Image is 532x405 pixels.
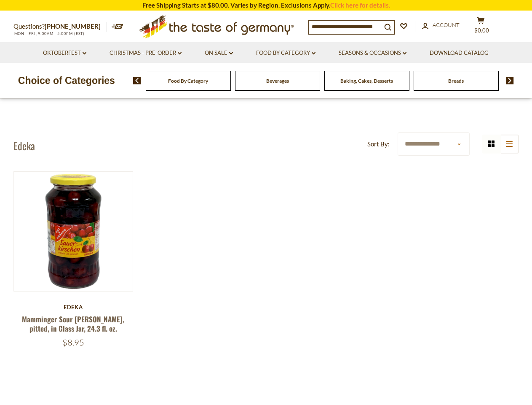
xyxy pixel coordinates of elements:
p: Questions? [13,21,107,32]
a: Seasons & Occasions [339,49,406,58]
a: Oktoberfest [43,49,86,58]
label: Sort By: [367,139,390,149]
a: Account [422,21,460,30]
a: Food By Category [168,78,208,84]
div: Edeka [13,304,134,310]
button: $0.00 [468,16,494,38]
span: $0.00 [474,27,489,34]
span: $8.95 [62,337,84,348]
a: [PHONE_NUMBER] [45,22,101,30]
a: Food By Category [256,49,315,58]
a: On Sale [205,49,233,58]
a: Baking, Cakes, Desserts [340,78,393,84]
img: next arrow [506,77,514,84]
a: Beverages [266,78,289,84]
h1: Edeka [13,139,35,152]
a: Click here for details. [330,1,390,9]
span: MON - FRI, 9:00AM - 5:00PM (EST) [13,31,85,36]
img: Mamminger [14,172,133,291]
span: Account [433,22,460,28]
a: Breads [448,78,464,84]
a: Mamminger Sour [PERSON_NAME], pitted, in Glass Jar, 24.3 fl. oz. [22,314,124,333]
a: Download Catalog [430,49,489,58]
a: Christmas - PRE-ORDER [110,49,182,58]
img: previous arrow [133,77,141,84]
